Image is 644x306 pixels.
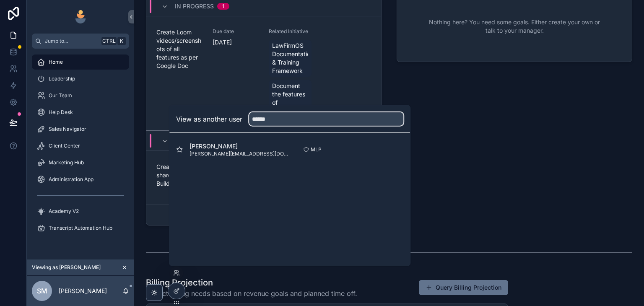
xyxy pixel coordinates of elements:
[272,41,308,75] span: LawFirmOS Documentation & Training Framework
[311,146,322,153] span: MLP
[156,163,203,188] span: Create a shared "Billing Build" doc
[213,28,259,35] span: Due date
[146,288,357,298] span: Project billing needs based on revenue goals and planned time off.
[32,34,129,49] button: Jump to...CtrlK
[269,80,312,117] a: Document the features of LawFirmOS
[37,286,47,296] span: SM
[32,172,129,187] a: Administration App
[190,142,290,150] span: [PERSON_NAME]
[32,105,129,120] a: Help Desk
[156,28,203,70] span: Create Loom videos/screenshots of all features as per Google Doc
[32,71,129,86] a: Leadership
[32,122,129,137] a: Sales Navigator
[32,204,129,219] a: Academy V2
[272,82,308,115] span: Document the features of LawFirmOS
[175,2,214,10] span: In Progress
[59,287,107,295] p: [PERSON_NAME]
[419,280,508,295] button: Query Billing Projection
[269,28,315,35] span: Related Initiative
[32,220,129,236] a: Transcript Automation Hub
[45,38,98,44] span: Jump to...
[49,75,75,82] span: Leadership
[49,92,72,99] span: Our Team
[49,159,84,166] span: Marketing Hub
[49,143,80,149] span: Client Center
[49,126,86,132] span: Sales Navigator
[32,155,129,170] a: Marketing Hub
[49,208,79,215] span: Academy V2
[49,225,112,231] span: Transcript Automation Hub
[32,88,129,103] a: Our Team
[269,40,312,77] a: LawFirmOS Documentation & Training Framework
[118,38,125,44] span: K
[222,3,224,10] div: 1
[190,150,290,157] span: [PERSON_NAME][EMAIL_ADDRESS][DOMAIN_NAME]
[146,16,381,131] a: Create Loom videos/screenshots of all features as per Google DocDue date[DATE]Related InitiativeL...
[146,151,381,233] a: Create a shared "Billing Build" docDue date[DATE]Related CasesFoBloRelated InitiativeStand up Law...
[146,277,357,288] h1: Billing Projection
[49,176,93,183] span: Administration App
[101,37,117,45] span: Ctrl
[213,38,232,47] p: [DATE]
[32,54,129,70] a: Home
[32,138,129,153] a: Client Center
[424,18,605,35] span: Nothing here? You need some goals. Either create your own or talk to your manager.
[49,59,63,65] span: Home
[27,49,134,246] div: scrollable content
[32,264,101,271] span: Viewing as [PERSON_NAME]
[49,109,73,116] span: Help Desk
[74,10,87,23] img: App logo
[176,114,242,124] h2: View as another user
